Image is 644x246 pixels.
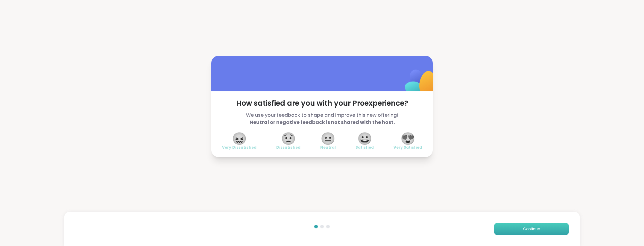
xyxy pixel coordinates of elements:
img: ShareWell Logomark [391,54,450,113]
span: Neutral [320,145,336,150]
span: Dissatisfied [276,145,300,150]
span: Continue [523,226,540,232]
span: 😐 [321,133,335,144]
span: How satisfied are you with your Pro experience? [222,99,422,108]
span: We use your feedback to shape and improve this new offering! [222,112,422,126]
span: 😍 [400,133,415,144]
span: 😀 [357,133,372,144]
span: 😟 [281,133,296,144]
span: Satisfied [356,145,374,150]
span: Very Satisfied [394,145,422,150]
b: Neutral or negative feedback is not shared with the host. [250,119,395,126]
button: Continue [494,223,569,235]
span: Very Dissatisfied [222,145,256,150]
span: 😖 [232,133,247,144]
